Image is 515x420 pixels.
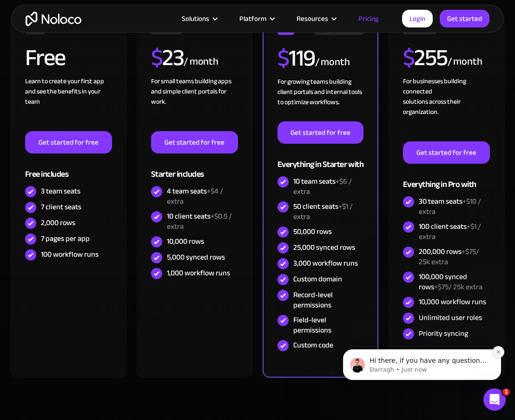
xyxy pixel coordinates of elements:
img: Profile image for Darragh [21,67,36,82]
div: 200,000 rows [419,247,490,267]
iframe: Intercom notifications message [329,291,515,395]
div: 50 client seats [293,201,364,222]
a: Pricing [347,13,390,25]
div: 7 client seats [41,202,81,212]
a: Get started for free [151,131,238,153]
span: $ [151,36,163,80]
p: Hi there, if you have any questions about our pricing, just let us know! [GEOGRAPHIC_DATA] [40,66,160,75]
span: +$75/ 25k extra [434,280,482,294]
span: $ [403,36,415,80]
div: Record-level permissions [293,290,364,310]
div: Everything in Starter with [277,144,364,174]
h2: 119 [277,47,315,70]
div: 3 team seats [41,186,80,196]
div: 50,000 rows [293,227,332,237]
div: message notification from Darragh, Just now. Hi there, if you have any questions about our pricin... [14,59,172,89]
a: Get started [440,10,489,27]
div: For small teams building apps and simple client portals for work. ‍ [151,76,238,131]
div: 100,000 synced rows [419,272,490,292]
span: +$1 / extra [293,200,353,224]
h2: 255 [403,46,448,69]
a: Get started for free [403,141,490,164]
div: 25,000 synced rows [293,242,355,253]
div: 10 client seats [167,211,238,232]
span: +$75/ 25k extra [419,245,479,269]
div: Platform [228,13,285,25]
a: Login [402,10,433,27]
div: Custom code [293,340,333,350]
h2: Free [25,46,66,69]
div: Custom domain [293,274,342,284]
div: Solutions [182,13,209,25]
div: Learn to create your first app and see the benefits in your team ‍ [25,76,112,131]
div: 7 pages per app [41,233,90,244]
div: Free includes [25,153,112,184]
div: Everything in Pro with [403,164,490,194]
div: 3,000 workflow runs [293,258,358,268]
div: / month [184,54,218,69]
div: Resources [297,13,328,25]
div: Platform [239,13,266,25]
iframe: Intercom live chat [483,388,506,411]
a: home [26,12,81,26]
div: 1,000 workflow runs [167,268,230,278]
div: 100 client seats [419,221,490,242]
div: Resources [285,13,347,25]
div: 2,000 rows [41,218,75,228]
h2: 23 [151,46,184,69]
a: Get started for free [277,121,364,144]
span: +$10 / extra [419,194,481,219]
span: +$0.5 / extra [167,209,232,233]
div: 10,000 rows [167,236,204,247]
div: 100 workflow runs [41,249,99,260]
div: / month [448,54,482,69]
span: +$6 / extra [293,174,352,199]
div: Solutions [170,13,228,25]
span: $ [277,36,289,80]
div: 30 team seats [419,196,490,217]
div: 5,000 synced rows [167,252,225,262]
p: Message from Darragh, sent Just now [40,75,160,83]
span: 1 [502,388,510,396]
div: Field-level permissions [293,315,364,335]
div: For growing teams building client portals and internal tools to optimize workflows. [277,77,364,121]
div: For businesses building connected solutions across their organization. ‍ [403,76,490,141]
a: Get started for free [25,131,112,153]
span: +$4 / extra [167,184,223,208]
span: +$1 / extra [419,220,481,244]
div: / month [315,55,350,70]
div: 4 team seats [167,186,238,207]
div: 10 team seats [293,176,364,197]
div: Starter includes [151,153,238,184]
button: Dismiss notification [163,55,175,67]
